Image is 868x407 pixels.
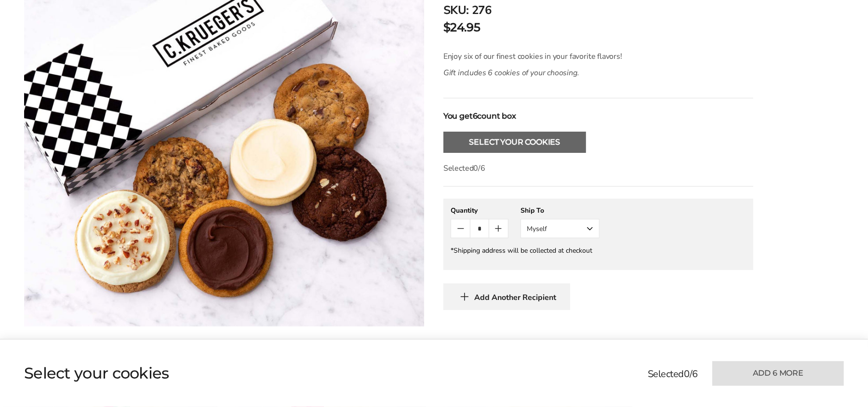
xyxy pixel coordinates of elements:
p: Enjoy six of our finest cookies in your favorite flavors! [443,51,707,62]
span: Add Another Recipient [474,293,556,302]
button: Add Another Recipient [443,284,570,310]
strong: You get count box [443,110,516,122]
p: Selected / [443,163,753,174]
div: *Shipping address will be collected at checkout [451,246,746,255]
em: Gift includes 6 cookies of your choosing. [443,68,579,78]
button: Select Your Cookies [443,132,586,153]
button: Add 6 more [712,361,844,386]
span: 6 [692,367,698,380]
div: Quantity [451,206,508,215]
input: Quantity [470,219,489,238]
gfm-form: New recipient [443,199,753,270]
span: 0 [474,163,479,174]
span: 0 [684,367,690,380]
p: Selected / [648,367,698,381]
div: Ship To [521,206,600,215]
strong: SKU: [443,2,469,18]
button: Myself [521,219,600,238]
span: 276 [472,2,492,18]
button: Count minus [451,219,470,238]
span: 6 [473,111,478,121]
button: Count plus [489,219,508,238]
span: 6 [481,163,485,174]
p: $24.95 [443,19,480,36]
